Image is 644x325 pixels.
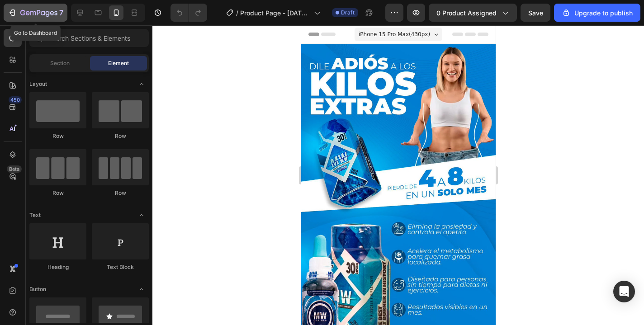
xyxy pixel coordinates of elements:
div: Row [92,132,149,140]
div: Row [29,132,86,140]
span: Text [29,211,41,219]
div: 450 [9,96,22,104]
span: Section [50,59,70,67]
button: Save [521,4,550,22]
div: Undo/Redo [170,4,207,22]
button: 7 [4,4,67,22]
div: Row [92,189,149,197]
span: Save [528,9,543,17]
span: 0 product assigned [436,8,497,18]
span: / [236,8,238,18]
span: Toggle open [134,282,149,297]
span: Product Page - [DATE] 09:30:07 [240,8,310,18]
span: Toggle open [134,208,149,222]
div: Beta [7,165,22,173]
input: Search Sections & Elements [29,29,149,47]
div: Heading [29,263,86,271]
button: Upgrade to publish [554,4,640,22]
div: Text Block [92,263,149,271]
button: 0 product assigned [429,4,517,22]
span: Button [29,285,46,293]
div: Open Intercom Messenger [613,281,635,302]
span: Element [108,59,129,67]
span: Toggle open [134,77,149,91]
div: Row [29,189,86,197]
span: Layout [29,80,47,88]
div: Upgrade to publish [562,8,633,18]
p: 7 [59,7,63,18]
iframe: Design area [301,25,496,325]
span: Draft [341,9,355,17]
